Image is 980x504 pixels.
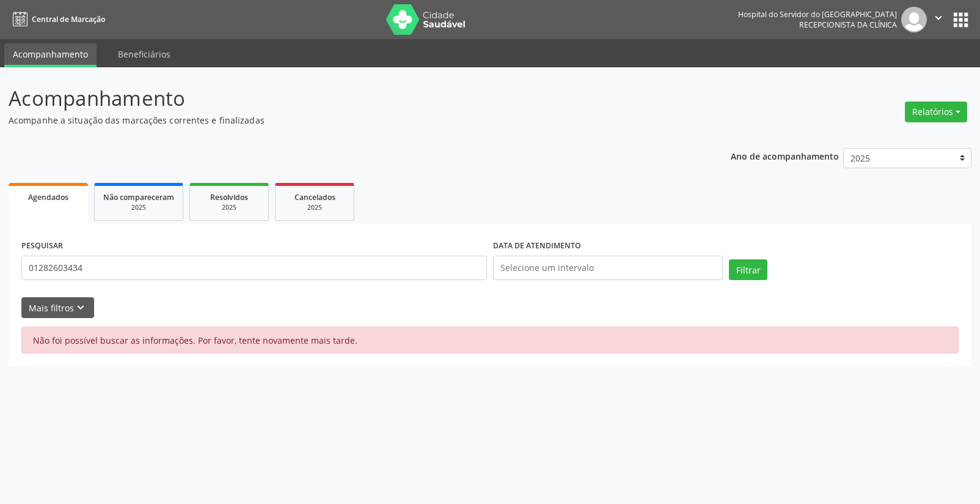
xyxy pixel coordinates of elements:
div: 2025 [103,203,174,212]
div: Hospital do Servidor do [GEOGRAPHIC_DATA] [738,9,897,20]
a: Acompanhamento [4,43,97,67]
button: Relatórios [905,102,967,122]
button: apps [950,9,971,31]
div: Não foi possível buscar as informações. Por favor, tente novamente mais tarde. [21,327,959,354]
p: Acompanhe a situação das marcações correntes e finalizadas [9,114,682,127]
input: Selecione um intervalo [493,256,723,280]
div: 2025 [199,203,260,212]
img: img [901,7,927,32]
label: PESQUISAR [21,237,63,256]
i:  [932,11,945,24]
span: Cancelados [294,192,335,202]
span: Não compareceram [103,192,174,202]
span: Central de Marcação [32,14,105,24]
p: Ano de acompanhamento [731,148,839,163]
div: 2025 [284,203,345,212]
span: Resolvidos [210,192,248,202]
a: Beneficiários [109,43,179,65]
span: Recepcionista da clínica [799,20,897,30]
button: Filtrar [729,259,767,280]
input: Nome, código do beneficiário ou CPF [21,256,487,280]
a: Central de Marcação [9,9,105,29]
label: DATA DE ATENDIMENTO [493,237,581,256]
i: keyboard_arrow_down [74,301,87,314]
button:  [927,7,950,32]
span: Agendados [28,192,68,202]
p: Acompanhamento [9,83,682,114]
button: Mais filtroskeyboard_arrow_down [21,297,94,319]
